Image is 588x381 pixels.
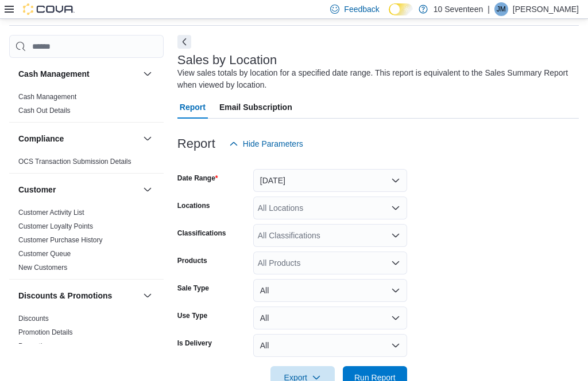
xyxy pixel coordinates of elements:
span: Hide Parameters [243,138,303,150]
span: JM [497,2,506,16]
label: Sale Type [177,284,209,293]
label: Date Range [177,174,218,183]
button: Open list of options [391,231,400,240]
h3: Report [177,137,215,151]
button: Customer [141,183,154,197]
h3: Discounts & Promotions [18,290,112,301]
span: Report [180,96,206,119]
label: Is Delivery [177,339,212,348]
div: Cash Management [9,90,164,122]
h3: Compliance [18,133,64,144]
a: Customer Activity List [18,209,84,217]
label: Classifications [177,229,226,238]
a: Customer Queue [18,250,71,258]
a: Cash Out Details [18,107,71,115]
button: Open list of options [391,203,400,213]
div: Jeremy Mead [494,2,508,16]
button: All [253,307,407,329]
button: Compliance [18,133,138,144]
button: Discounts & Promotions [18,290,138,301]
a: Customer Loyalty Points [18,222,93,230]
a: Promotions [18,342,53,350]
button: [DATE] [253,169,407,192]
button: Cash Management [18,68,138,80]
img: Cova [23,3,75,15]
a: OCS Transaction Submission Details [18,158,131,166]
button: All [253,279,407,302]
a: Cash Management [18,93,76,101]
button: Customer [18,184,138,195]
p: 10 Seventeen [434,2,483,16]
button: Discounts & Promotions [141,289,154,303]
div: Discounts & Promotions [9,312,164,358]
button: Compliance [141,132,154,146]
button: Hide Parameters [225,132,308,155]
label: Products [177,256,207,265]
div: Compliance [9,155,164,173]
div: View sales totals by location for a specified date range. This report is equivalent to the Sales ... [177,67,573,91]
h3: Cash Management [18,68,90,80]
button: Cash Management [141,67,154,81]
a: New Customers [18,264,67,272]
button: All [253,334,407,357]
button: Open list of options [391,258,400,268]
a: Promotion Details [18,328,73,336]
button: Next [177,35,191,49]
label: Use Type [177,311,207,320]
span: Email Subscription [219,96,292,119]
p: [PERSON_NAME] [513,2,579,16]
h3: Sales by Location [177,53,277,67]
a: Customer Purchase History [18,236,103,244]
div: Customer [9,206,164,279]
span: Feedback [344,3,379,15]
a: Discounts [18,315,49,323]
h3: Customer [18,184,56,195]
input: Dark Mode [389,3,413,15]
label: Locations [177,201,210,210]
p: | [488,2,490,16]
